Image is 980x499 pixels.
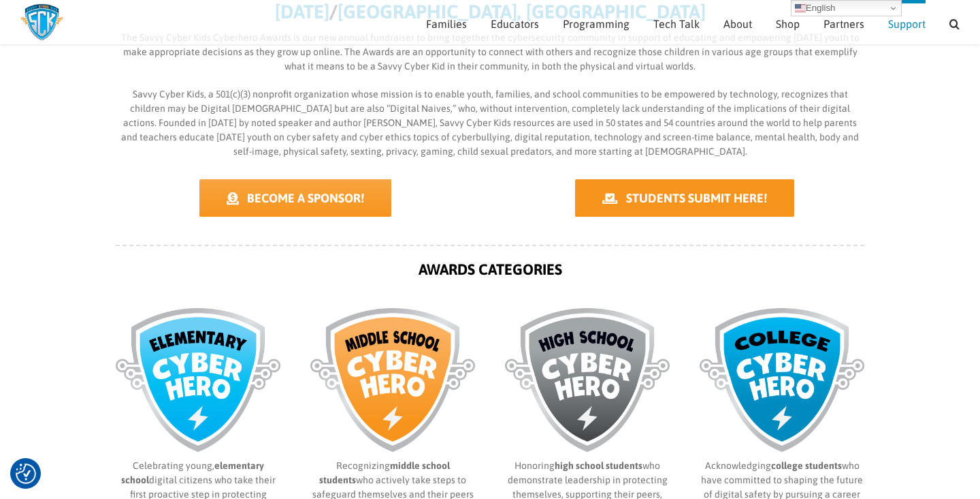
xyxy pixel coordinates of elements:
span: Tech Talk [653,18,700,29]
span: Support [888,18,926,29]
span: Shop [776,18,800,29]
span: Programming [563,18,630,29]
img: SCK-awards-categories-College1 [700,308,864,452]
span: Educators [491,18,539,29]
span: Partners [823,18,864,29]
img: SCK-awards-categories-Elementary [116,308,280,452]
b: college students [771,460,842,471]
img: en [795,3,806,14]
span: About [723,18,752,29]
strong: AWARDS CATEGORIES [419,260,562,278]
span: STUDENTS SUBMIT HERE! [626,191,767,205]
p: Savvy Cyber Kids, a 501(c)(3) nonprofit organization whose mission is to enable youth, families, ... [116,87,864,159]
img: Savvy Cyber Kids Logo [20,3,63,41]
a: BECOME A SPONSOR! [199,179,392,217]
button: Consent Preferences [16,464,36,484]
span: Families [426,18,467,29]
a: STUDENTS SUBMIT HERE! [575,179,795,217]
img: Revisit consent button [16,464,36,484]
p: The Savvy Cyber Kids Cyberhero Awards is our new annual fundraiser to bring together the cybersec... [116,31,864,74]
span: BECOME A SPONSOR! [247,191,364,205]
b: high school students [555,460,642,471]
img: SCK-awards-categories-High [505,308,670,452]
b: middle school students [319,460,450,485]
img: SCK-awards-categories-Middle [310,308,475,452]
